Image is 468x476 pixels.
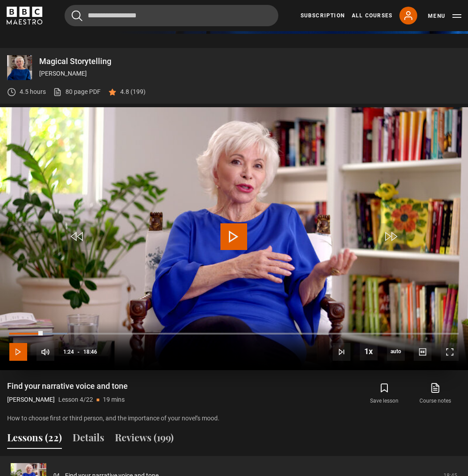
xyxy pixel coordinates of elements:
[352,12,392,20] a: All Courses
[428,12,461,20] button: Toggle navigation
[115,430,174,449] button: Reviews (199)
[387,343,405,361] div: Current quality: 1080p
[7,430,62,449] button: Lessons (22)
[360,343,378,360] button: Playback Rate
[39,69,461,78] p: [PERSON_NAME]
[7,414,461,423] p: How to choose first or third person, and the importance of your novel’s mood.
[333,343,350,361] button: Next Lesson
[441,343,459,361] button: Fullscreen
[410,381,461,407] a: Course notes
[72,10,82,21] button: Submit the search query
[387,343,405,361] span: auto
[20,87,46,97] p: 4.5 hours
[7,395,55,404] p: [PERSON_NAME]
[77,349,80,355] span: -
[301,12,345,20] a: Subscription
[53,87,101,97] a: 80 page PDF
[359,381,410,407] button: Save lesson
[7,381,128,391] h1: Find your narrative voice and tone
[37,343,54,361] button: Mute
[9,333,459,335] div: Progress Bar
[65,5,278,26] input: Search
[414,343,431,361] button: Captions
[83,344,97,360] span: 18:46
[103,395,125,404] p: 19 mins
[120,87,146,97] p: 4.8 (199)
[73,430,104,449] button: Details
[63,344,74,360] span: 1:24
[39,57,461,65] p: Magical Storytelling
[58,395,93,404] p: Lesson 4/22
[7,7,42,24] svg: BBC Maestro
[9,343,27,361] button: Play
